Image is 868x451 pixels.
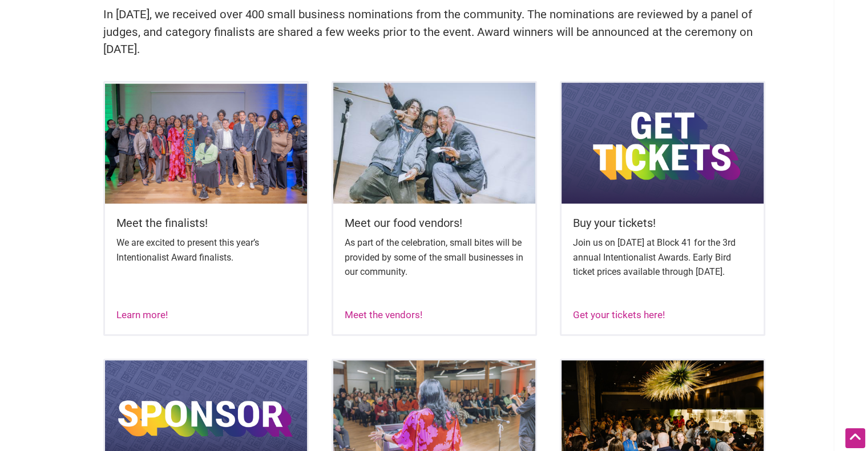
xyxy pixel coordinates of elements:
a: Get your tickets here! [573,309,665,320]
h5: Meet the finalists! [116,215,296,231]
p: Join us on [DATE] at Block 41 for the 3rd annual Intentionalist Awards. Early Bird ticket prices ... [573,235,752,279]
h5: Meet our food vendors! [345,215,524,231]
p: As part of the celebration, small bites will be provided by some of the small businesses in our c... [345,235,524,279]
a: Learn more! [116,309,168,320]
p: In [DATE], we received over 400 small business nominations from the community. The nominations ar... [103,6,765,58]
div: Scroll Back to Top [845,428,865,448]
a: Meet the vendors! [345,309,422,320]
p: We are excited to present this year’s Intentionalist Award finalists. [116,235,296,265]
h5: Buy your tickets! [573,215,752,231]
